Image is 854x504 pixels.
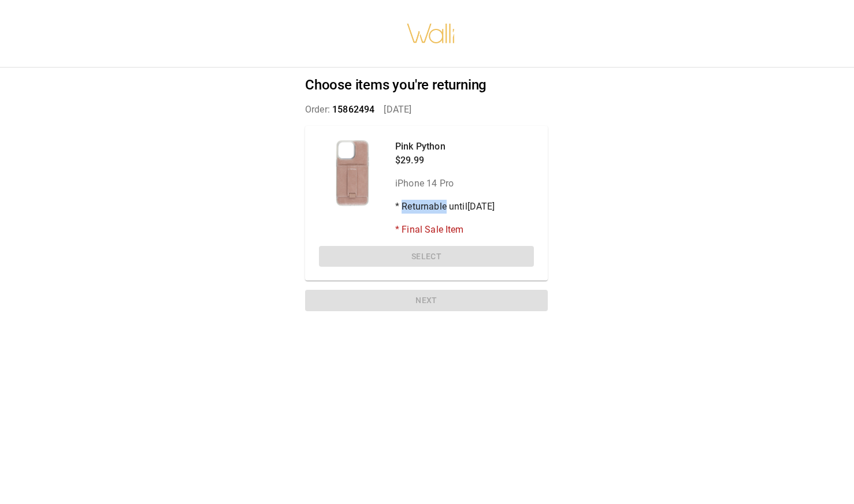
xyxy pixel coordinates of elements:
[395,177,495,191] p: iPhone 14 Pro
[406,9,456,58] img: walli-inc.myshopify.com
[395,154,495,167] p: $29.99
[395,200,495,214] p: * Returnable until [DATE]
[332,104,374,115] span: 15862494
[395,223,495,237] p: * Final Sale Item
[395,140,495,154] p: Pink Python
[305,77,548,94] h2: Choose items you're returning
[305,103,548,117] p: Order: [DATE]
